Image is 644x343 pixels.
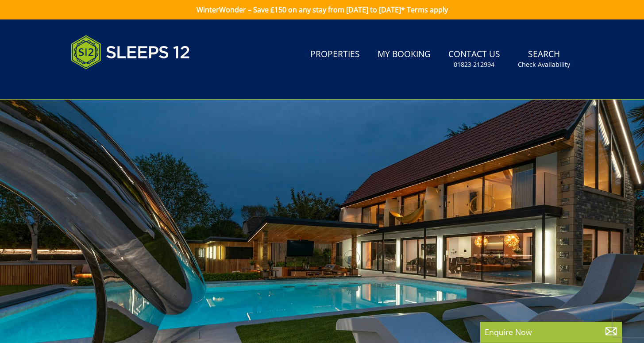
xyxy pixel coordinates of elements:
small: Check Availability [518,60,570,69]
small: 01823 212994 [454,60,494,69]
a: My Booking [374,45,434,65]
img: Sleeps 12 [71,30,190,74]
a: Properties [307,45,363,65]
a: SearchCheck Availability [514,45,574,73]
p: Enquire Now [485,326,617,338]
a: Contact Us01823 212994 [445,45,504,73]
iframe: Customer reviews powered by Trustpilot [66,80,159,87]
